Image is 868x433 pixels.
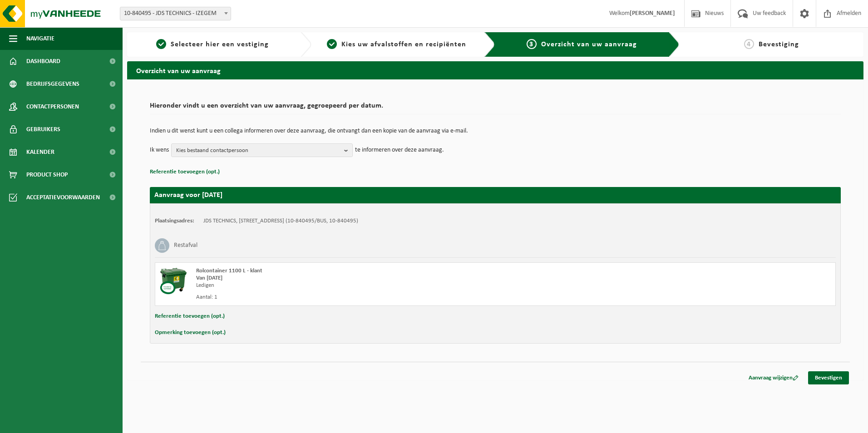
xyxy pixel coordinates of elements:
strong: Van [DATE] [196,275,222,281]
span: Kalender [26,141,54,163]
h2: Overzicht van uw aanvraag [127,61,863,79]
span: Bevestiging [759,41,799,48]
span: Product Shop [26,163,68,186]
span: Acceptatievoorwaarden [26,186,100,209]
p: Indien u dit wenst kunt u een collega informeren over deze aanvraag, die ontvangt dan een kopie v... [150,128,841,134]
div: Aantal: 1 [196,294,532,301]
a: 1Selecteer hier een vestiging [132,39,293,50]
strong: [PERSON_NAME] [630,10,675,17]
span: 10-840495 - JDS TECHNICS - IZEGEM [120,7,231,20]
button: Referentie toevoegen (opt.) [155,310,225,322]
span: 3 [527,39,537,49]
button: Kies bestaand contactpersoon [171,143,353,157]
button: Referentie toevoegen (opt.) [150,166,220,178]
span: Overzicht van uw aanvraag [541,41,637,48]
h3: Restafval [174,238,197,253]
span: Navigatie [26,27,54,50]
span: Kies bestaand contactpersoon [176,144,340,157]
span: 10-840495 - JDS TECHNICS - IZEGEM [120,7,231,20]
a: 2Kies uw afvalstoffen en recipiënten [316,39,478,50]
span: 2 [327,39,337,49]
span: Kies uw afvalstoffen en recipiënten [341,41,466,48]
span: Contactpersonen [26,95,79,118]
strong: Plaatsingsadres: [155,218,194,224]
span: Dashboard [26,50,60,73]
strong: Aanvraag voor [DATE] [154,192,222,199]
span: 1 [156,39,166,49]
span: Rolcontainer 1100 L - klant [196,268,262,274]
span: Gebruikers [26,118,60,141]
span: Bedrijfsgegevens [26,73,79,95]
p: te informeren over deze aanvraag. [355,143,444,157]
span: Selecteer hier een vestiging [171,41,269,48]
img: WB-1100-CU.png [160,267,187,295]
div: Ledigen [196,282,532,289]
a: Bevestigen [808,371,849,384]
p: Ik wens [150,143,169,157]
td: JDS TECHNICS, [STREET_ADDRESS] (10-840495/BUS, 10-840495) [203,217,358,225]
h2: Hieronder vindt u een overzicht van uw aanvraag, gegroepeerd per datum. [150,102,841,114]
a: Aanvraag wijzigen [742,371,805,384]
button: Opmerking toevoegen (opt.) [155,327,226,339]
span: 4 [744,39,754,49]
